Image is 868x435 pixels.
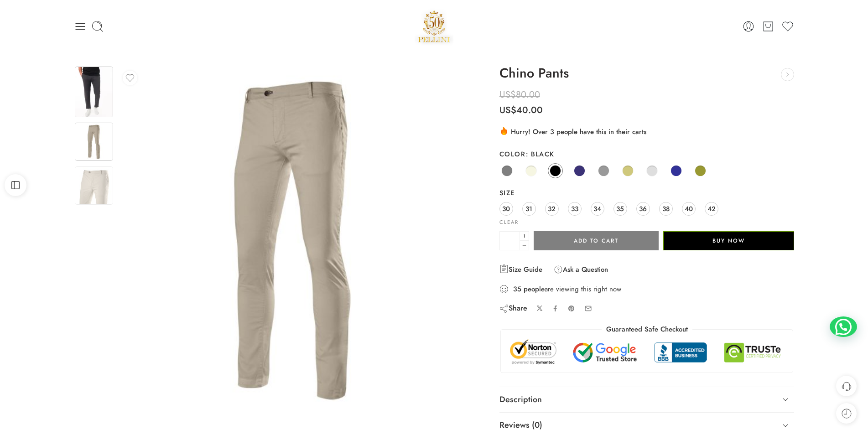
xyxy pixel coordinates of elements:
a: Ask a Question [554,264,608,275]
a: 32 [545,202,559,216]
img: Chino-Pants-jpg-1.webp [75,123,113,161]
bdi: 80.00 [499,88,540,101]
input: Product quantity [499,231,520,250]
div: Share [499,303,527,313]
button: Buy Now [663,231,794,250]
span: 33 [571,202,578,215]
span: 31 [525,202,532,215]
a: Description [499,387,795,413]
a: 30 [499,202,513,216]
a: 36 [636,202,650,216]
a: 33 [568,202,582,216]
a: Clear options [499,220,519,225]
h1: Chino Pants [499,66,795,81]
a: 31 [522,202,536,216]
a: 34 [591,202,604,216]
span: US$ [499,104,516,117]
span: 30 [502,202,510,215]
a: Size Guide [499,264,542,275]
span: 36 [639,202,647,215]
label: Size [499,188,795,197]
div: Hurry! Over 3 people have this in their carts [499,126,795,137]
span: 34 [593,202,601,215]
strong: 35 [513,285,521,294]
img: Trust [508,339,786,366]
bdi: 40.00 [499,104,543,117]
a: 38 [659,202,673,216]
span: US$ [499,88,516,101]
img: Chino-Pants-jpg-1.webp [75,67,113,117]
img: product-pa-vm-alaska-bge-image-1-637547638646804007-1.jpg [118,66,468,415]
span: 42 [707,202,716,215]
label: Color [499,150,795,159]
a: Login / Register [742,20,755,33]
legend: Guaranteed Safe Checkout [602,325,692,334]
span: Black [525,149,555,159]
a: 35 [613,202,627,216]
strong: people [524,285,545,294]
a: Pellini - [415,7,454,46]
a: Cart [762,20,774,33]
span: 35 [616,202,624,215]
span: 32 [548,202,556,215]
a: Wishlist [781,20,794,33]
span: 40 [685,202,693,215]
img: Chino-Pants-jpg-1.webp [75,166,113,205]
div: are viewing this right now [499,284,795,294]
span: 38 [662,202,670,215]
a: Share on Facebook [552,305,559,312]
a: 42 [705,202,718,216]
button: Add to cart [534,231,659,250]
a: 40 [682,202,696,216]
img: Pellini [415,7,454,46]
a: Pin on Pinterest [568,305,575,312]
a: Email to your friends [584,305,592,312]
a: Share on X [536,305,543,312]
